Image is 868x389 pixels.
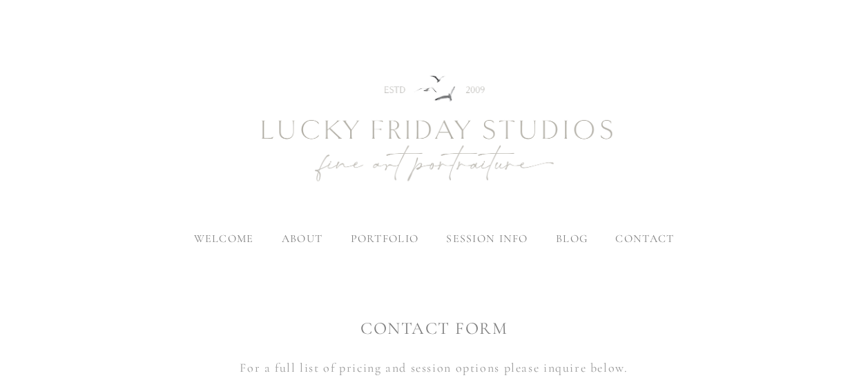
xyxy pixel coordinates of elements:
[446,232,528,246] label: session info
[186,26,683,233] img: Newborn Photography Denver | Lucky Friday Studios
[13,317,855,341] h1: CONTACT FORM
[13,357,855,379] p: For a full list of pricing and session options please inquire below.
[556,232,588,246] a: blog
[615,232,674,246] a: contact
[282,232,322,246] label: about
[194,232,254,246] a: welcome
[351,232,419,246] label: portfolio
